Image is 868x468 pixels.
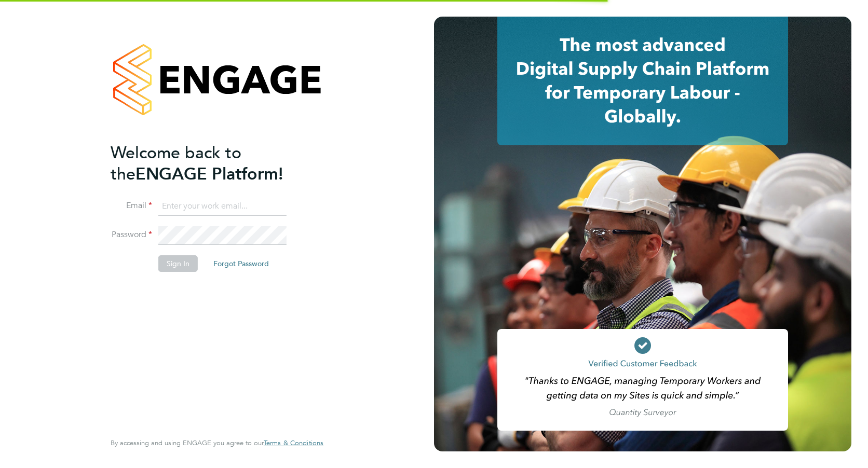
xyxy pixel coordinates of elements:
a: Terms & Conditions [264,439,323,447]
label: Password [111,229,152,240]
button: Forgot Password [205,255,277,272]
h2: ENGAGE Platform! [111,142,313,185]
span: Welcome back to the [111,143,241,184]
button: Sign In [158,255,198,272]
input: Enter your work email... [158,197,287,216]
label: Email [111,200,152,211]
span: By accessing and using ENGAGE you agree to our [111,438,323,447]
span: Terms & Conditions [264,438,323,447]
